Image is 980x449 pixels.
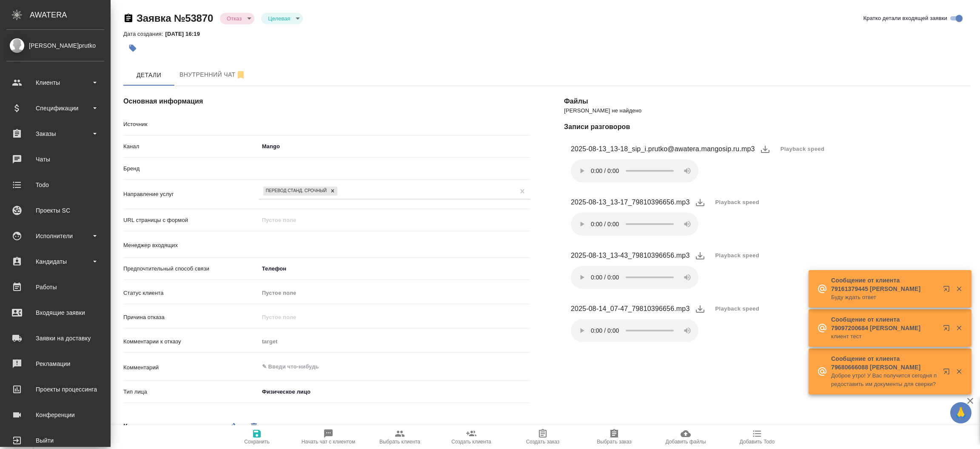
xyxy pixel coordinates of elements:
[123,241,259,250] p: Менеджер входящих
[6,409,104,421] div: Конференции
[710,193,765,212] button: Playback
[571,213,698,236] audio: Ваш браузер не поддерживает элемент .
[123,120,259,129] p: Источник
[863,14,947,23] span: Кратко детали входящей заявки
[2,379,108,400] a: Проекты процессинга
[137,12,213,24] a: Заявка №53870
[2,404,108,426] a: Конференции
[831,276,937,293] p: Сообщение от клиента 79161379445 [PERSON_NAME]
[710,299,765,318] button: Playback
[302,439,355,445] span: Начать чат с клиентом
[259,262,530,276] div: Телефон
[690,245,710,266] button: download
[715,198,760,207] span: Playback speed
[123,31,165,37] p: Дата создания:
[244,417,264,437] button: Удалить
[2,149,108,170] a: Чаты
[6,281,104,294] div: Работы
[571,319,698,342] audio: Ваш браузер не поддерживает элемент .
[364,425,436,449] button: Выбрать клиента
[2,200,108,221] a: Проекты SC
[6,41,104,50] div: [PERSON_NAME]prutko
[261,13,303,24] div: Отказ
[165,31,206,37] p: [DATE] 16:19
[831,293,937,302] p: Буду ждать ответ
[123,39,142,58] button: Добавить тэг
[2,328,108,349] a: Заявки на доставку
[123,96,530,106] h4: Основная информация
[6,76,104,89] div: Клиенты
[123,265,259,273] p: Предпочтительный способ связи
[571,197,690,207] figcaption: 2025-08-13_13-17_79810396656.mp3
[128,70,169,81] span: Детали
[6,153,104,166] div: Чаты
[526,439,560,445] span: Создать заказ
[244,439,270,445] span: Сохранить
[6,127,104,140] div: Заказы
[938,363,958,383] button: Открыть в новой вкладке
[6,102,104,115] div: Спецификации
[831,315,937,332] p: Сообщение от клиента 79097200684 [PERSON_NAME]
[123,313,259,322] p: Причина отказа
[2,276,108,298] a: Работы
[30,6,111,23] div: AWATERA
[781,145,825,153] span: Playback speed
[564,96,971,106] h4: Файлы
[665,439,706,445] span: Добавить файлы
[571,250,690,261] figcaption: 2025-08-13_13-43_79810396656.mp3
[179,69,246,80] span: Внутренний чат
[265,15,293,22] button: Целевая
[451,439,491,445] span: Создать клиента
[755,139,775,159] button: download
[6,178,104,191] div: Todo
[2,174,108,196] a: Todo
[6,255,104,268] div: Кандидаты
[6,306,104,319] div: Входящие заявки
[715,251,760,260] span: Playback speed
[2,353,108,374] a: Рекламации
[571,159,698,182] audio: Ваш браузер не поддерживает элемент .
[259,214,530,226] input: Пустое поле
[571,144,755,154] figcaption: 2025-08-13_13-18_sip_i.prutko@awatera.mangosip.ru.mp3
[6,434,104,447] div: Выйти
[650,425,721,449] button: Добавить файлы
[259,117,530,132] div: ​
[721,425,793,449] button: Добавить Todo
[293,425,364,449] button: Начать чат с клиентом
[938,319,958,340] button: Открыть в новой вкладке
[123,216,259,224] p: URL страницы с формой
[123,289,259,297] p: Статус клиента
[740,439,775,445] span: Добавить Todo
[950,324,968,332] button: Закрыть
[831,371,937,389] p: Доброе утро! У Вас получится сегодня предоставить им документы для сверки?
[775,140,830,158] button: Playback
[259,286,530,300] div: Пустое поле
[123,164,259,173] p: Бренд
[571,266,698,289] audio: Ваш браузер не поддерживает элемент .
[715,305,760,313] span: Playback speed
[6,383,104,396] div: Проекты процессинга
[220,13,254,24] div: Отказ
[259,335,530,348] input: Пустое поле
[123,190,259,199] p: Направление услуг
[6,332,104,345] div: Заявки на доставку
[6,230,104,242] div: Исполнители
[379,439,420,445] span: Выбрать клиента
[221,417,242,437] button: Редактировать
[6,204,104,217] div: Проекты SC
[123,363,259,372] p: Комментарий
[263,187,328,196] div: Перевод станд. срочный
[259,385,440,399] div: Физическое лицо
[938,280,958,301] button: Открыть в новой вкладке
[221,425,293,449] button: Сохранить
[262,289,520,297] div: Пустое поле
[123,388,259,396] p: Тип лица
[564,106,971,115] p: [PERSON_NAME] не найдено
[224,15,244,22] button: Отказ
[259,139,530,154] div: Mango
[525,244,527,245] button: Open
[2,302,108,323] a: Входящие заявки
[578,425,650,449] button: Выбрать заказ
[259,311,530,323] input: Пустое поле
[831,354,937,371] p: Сообщение от клиента 79680666088 [PERSON_NAME]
